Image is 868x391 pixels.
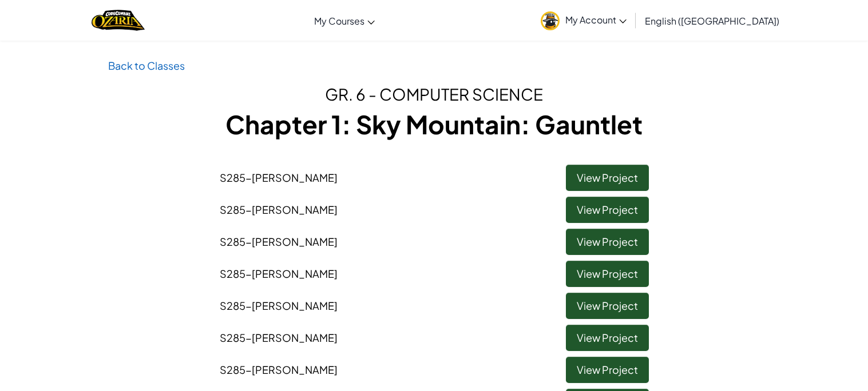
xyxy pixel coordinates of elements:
span: S285-[PERSON_NAME] [220,363,338,376]
span: S285-[PERSON_NAME] [220,331,338,344]
a: View Project [566,325,649,351]
a: View Project [566,261,649,287]
span: S285-[PERSON_NAME] [220,235,338,248]
span: My Account [565,14,627,26]
span: S285-[PERSON_NAME] [220,267,338,280]
a: My Courses [308,5,381,36]
span: English ([GEOGRAPHIC_DATA]) [645,15,779,27]
a: View Project [566,229,649,255]
span: S285-[PERSON_NAME] [220,203,338,216]
span: My Courses [314,15,364,27]
span: S285-[PERSON_NAME] [220,171,338,184]
img: avatar [541,11,560,30]
h2: GR. 6 - COMPUTER SCIENCE [108,82,760,106]
a: Ozaria by CodeCombat logo [92,9,145,32]
span: S285-[PERSON_NAME] [220,299,338,312]
h1: Chapter 1: Sky Mountain: Gauntlet [108,106,760,142]
a: View Project [566,197,649,223]
a: View Project [566,165,649,191]
a: English ([GEOGRAPHIC_DATA]) [639,5,785,36]
a: Back to Classes [108,59,185,72]
a: My Account [535,2,632,38]
img: Home [92,9,145,32]
a: View Project [566,357,649,383]
a: View Project [566,293,649,319]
